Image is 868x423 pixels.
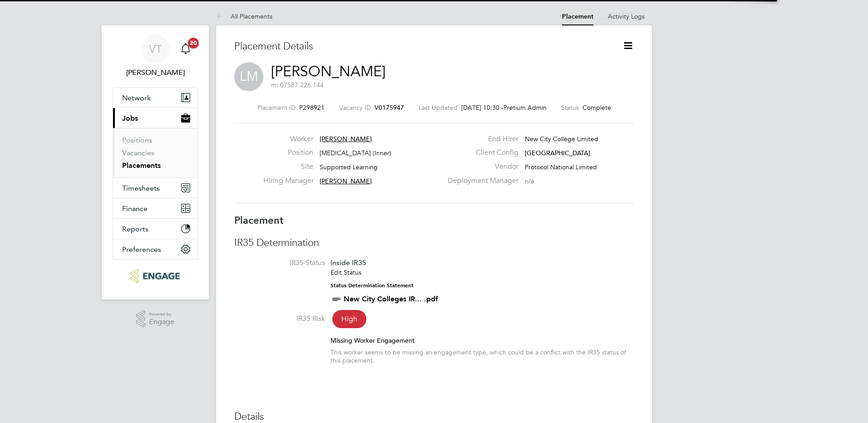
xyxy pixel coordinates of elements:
span: [PERSON_NAME] [320,135,372,143]
label: End Hirer [442,134,518,144]
button: Network [113,88,197,108]
span: Network [122,93,151,102]
nav: Main navigation [102,25,209,300]
span: Preferences [122,245,161,254]
label: IR35 Status [234,258,325,268]
span: Reports [122,225,148,233]
span: Jobs [122,114,138,123]
label: Hiring Manager [263,176,313,186]
a: Edit Status [330,268,361,276]
button: Timesheets [113,178,197,198]
div: Jobs [113,128,197,177]
label: Vacancy ID [339,103,371,112]
span: Victoria Ticehurst [113,67,198,78]
label: Position [263,148,313,157]
img: ncclondon-logo-retina.png [131,269,179,283]
a: Powered byEngage [136,310,175,328]
label: Deployment Manager [442,176,518,186]
label: Site [263,162,313,172]
span: Finance [122,204,148,213]
label: Client Config [442,148,518,157]
a: [PERSON_NAME] [271,63,385,80]
h3: Placement Details [234,40,609,53]
span: LM [234,62,263,91]
span: n/a [525,177,534,185]
label: IR35 Risk [234,314,325,324]
label: Status [561,103,579,112]
div: This worker seems to be missing an engagement type, which could be a conflict with the IR35 statu... [330,348,634,364]
span: [DATE] 10:30 - [461,103,503,112]
span: [GEOGRAPHIC_DATA] [525,149,590,157]
a: 20 [177,34,195,64]
a: Activity Logs [608,12,645,20]
span: [MEDICAL_DATA] (Inner) [320,149,391,157]
a: Placements [122,161,161,170]
a: New City Colleges IR... .pdf [344,295,438,303]
b: Placement [234,214,284,226]
a: Positions [122,136,152,144]
h3: IR35 Determination [234,236,634,250]
span: Complete [582,103,611,112]
span: Protocol National Limited [525,163,597,171]
button: Finance [113,198,197,218]
button: Jobs [113,108,197,128]
button: Reports [113,219,197,239]
div: Missing Worker Engagement [330,336,634,344]
span: VT [149,43,162,55]
span: Timesheets [122,184,160,192]
span: Powered by [149,310,174,318]
span: Supported Learning [320,163,378,171]
button: Preferences [113,239,197,259]
label: Last Updated [419,103,458,112]
span: 20 [188,38,199,49]
span: [PERSON_NAME] [320,177,372,185]
a: Go to home page [113,269,198,283]
a: VT[PERSON_NAME] [113,34,198,78]
a: Vacancies [122,148,154,157]
label: Placement ID [257,103,296,112]
label: Worker [263,134,313,144]
span: Pretium Admin [503,103,547,112]
span: m: 07587 226 144 [271,81,324,89]
span: New City College Limited [525,135,598,143]
span: P298921 [299,103,325,112]
a: All Placements [216,12,272,20]
span: V0175947 [375,103,404,112]
strong: Status Determination Statement [330,282,414,289]
span: Inside IR35 [330,258,366,267]
span: High [332,310,366,328]
label: Vendor [442,162,518,172]
a: Placement [562,13,593,20]
span: Engage [149,318,174,326]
